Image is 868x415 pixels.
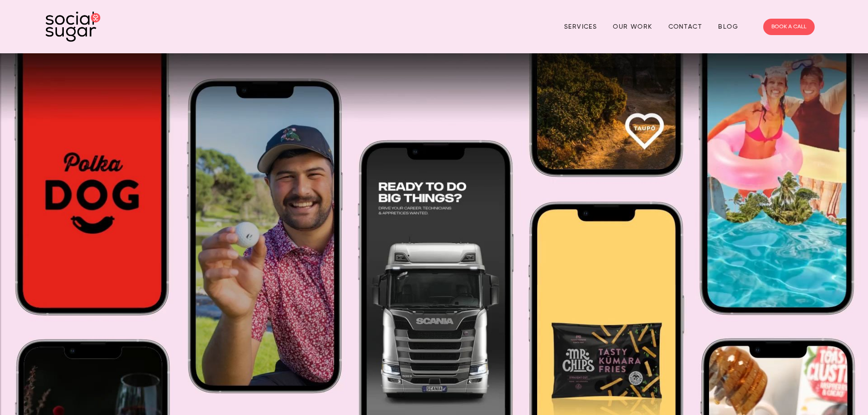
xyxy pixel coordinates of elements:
img: SocialSugar [46,11,100,42]
a: Our Work [613,20,652,34]
a: Blog [718,20,738,34]
a: BOOK A CALL [763,19,815,35]
a: Services [564,20,597,34]
a: Contact [668,20,703,34]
